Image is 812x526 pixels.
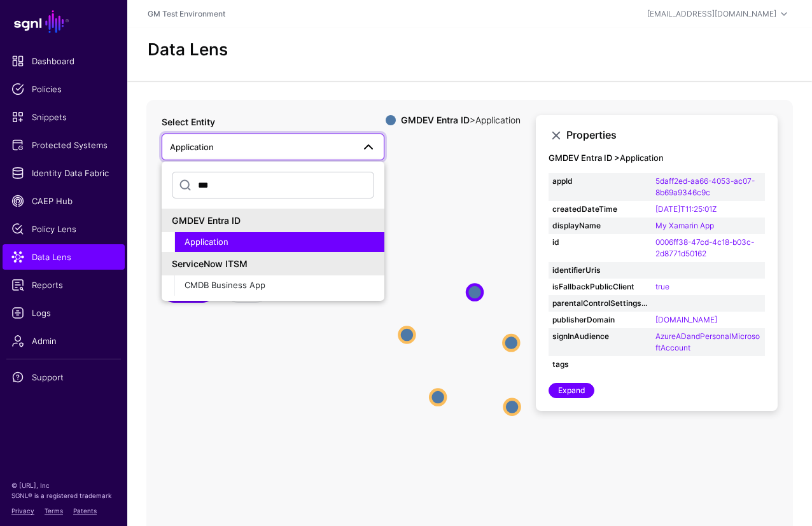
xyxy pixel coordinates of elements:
[11,139,116,151] span: Protected Systems
[3,76,125,102] a: Policies
[162,115,215,128] label: Select Entity
[566,129,765,141] h3: Properties
[655,315,717,324] a: [DOMAIN_NAME]
[174,275,384,296] button: CMDB Business App
[552,298,648,309] strong: parentalControlSettings__countriesBlockedForMinors
[8,8,120,36] a: SGNL
[552,281,648,293] strong: isFallbackPublicClient
[647,8,776,20] div: [EMAIL_ADDRESS][DOMAIN_NAME]
[401,114,470,125] strong: GMDEV Entra ID
[3,160,125,186] a: Identity Data Fabric
[3,48,125,74] a: Dashboard
[11,195,116,207] span: CAEP Hub
[45,507,63,515] a: Terms
[11,480,116,490] p: © [URL], Inc
[549,153,620,163] strong: GMDEV Entra ID >
[172,214,374,227] div: GMDEV Entra ID
[174,232,384,253] button: Application
[185,280,265,290] span: CMDB Business App
[3,104,125,130] a: Snippets
[11,490,116,501] p: SGNL® is a registered trademark
[11,167,116,179] span: Identity Data Fabric
[552,331,648,342] strong: signInAudience
[552,176,648,187] strong: appId
[655,221,714,230] a: My Xamarin App
[11,279,116,291] span: Reports
[73,507,97,515] a: Patents
[148,9,225,18] a: GM Test Environment
[170,142,214,152] span: Application
[11,507,34,515] a: Privacy
[185,237,228,247] span: Application
[552,204,648,215] strong: createdDateTime
[655,237,754,258] a: 0006ff38-47cd-4c18-b03c-2d8771d50162
[552,314,648,326] strong: publisherDomain
[11,307,116,319] span: Logs
[552,237,648,248] strong: id
[655,204,717,214] a: [DATE]T11:25:01Z
[3,328,125,354] a: Admin
[11,251,116,263] span: Data Lens
[549,383,594,398] a: Expand
[11,371,116,384] span: Support
[549,153,765,163] h4: Application
[655,331,760,352] a: AzureADandPersonalMicrosoftAccount
[398,115,523,125] div: > Application
[172,257,374,270] div: ServiceNow ITSM
[11,223,116,235] span: Policy Lens
[3,272,125,298] a: Reports
[11,335,116,347] span: Admin
[3,132,125,158] a: Protected Systems
[655,282,669,291] a: true
[3,216,125,242] a: Policy Lens
[11,83,116,95] span: Policies
[3,188,125,214] a: CAEP Hub
[552,359,648,370] strong: tags
[552,220,648,232] strong: displayName
[3,300,125,326] a: Logs
[3,244,125,270] a: Data Lens
[655,176,755,197] a: 5daff2ed-aa66-4053-ac07-8b69a9346c9c
[11,55,116,67] span: Dashboard
[552,265,648,276] strong: identifierUris
[11,111,116,123] span: Snippets
[148,39,228,59] h2: Data Lens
